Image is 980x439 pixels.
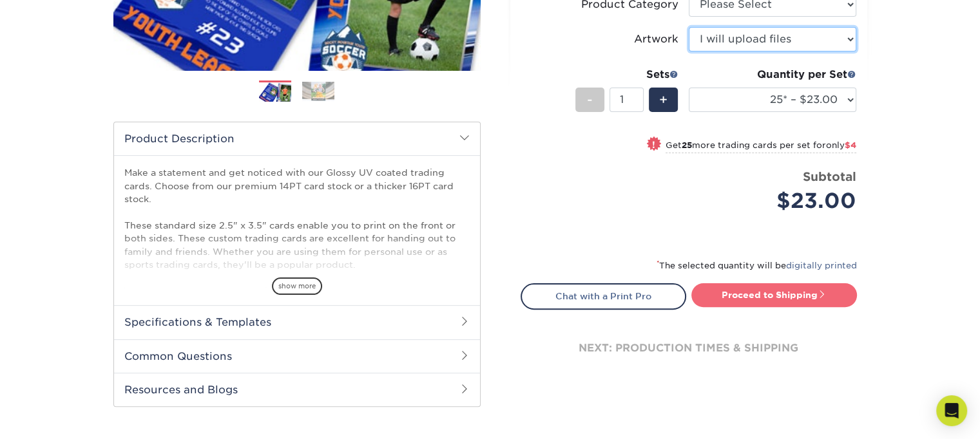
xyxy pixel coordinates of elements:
[114,373,480,406] h2: Resources and Blogs
[114,122,480,155] h2: Product Description
[682,140,692,150] strong: 25
[803,169,856,183] strong: Subtotal
[657,261,857,270] small: The selected quantity will be
[302,82,334,101] img: Trading Cards 02
[689,67,856,82] div: Quantity per Set
[691,283,857,306] a: Proceed to Shipping
[259,81,291,103] img: Trading Cards 01
[114,339,480,373] h2: Common Questions
[666,140,856,153] small: Get more trading cards per set for
[652,138,655,151] span: !
[575,67,678,82] div: Sets
[936,395,967,426] div: Open Intercom Messenger
[659,90,668,109] span: +
[786,261,857,270] a: digitally printed
[521,283,686,309] a: Chat with a Print Pro
[587,90,593,109] span: -
[114,305,480,339] h2: Specifications & Templates
[124,166,470,324] p: Make a statement and get noticed with our Glossy UV coated trading cards. Choose from our premium...
[634,32,678,47] div: Artwork
[845,140,856,150] span: $4
[698,185,856,216] div: $23.00
[826,140,856,150] span: only
[521,310,857,387] div: next: production times & shipping
[272,277,322,295] span: show more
